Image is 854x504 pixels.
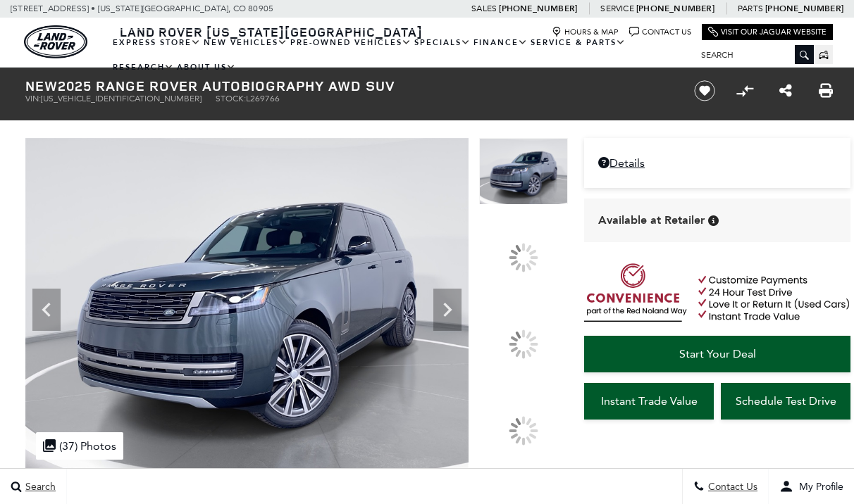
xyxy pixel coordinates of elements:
button: Compare vehicle [734,80,755,101]
img: New 2025 Belgravia Green Land Rover Autobiography image 1 [25,138,469,470]
img: Land Rover [24,25,87,58]
a: [PHONE_NUMBER] [636,3,714,14]
div: (37) Photos [36,432,123,460]
span: Parts [738,4,763,13]
span: Land Rover [US_STATE][GEOGRAPHIC_DATA] [120,23,423,40]
span: L269766 [246,94,280,103]
a: [STREET_ADDRESS] • [US_STATE][GEOGRAPHIC_DATA], CO 80905 [11,4,273,13]
span: Search [22,481,56,493]
a: Visit Our Jaguar Website [708,27,827,37]
a: Land Rover [US_STATE][GEOGRAPHIC_DATA] [111,23,431,40]
a: Pre-Owned Vehicles [289,30,413,55]
a: Contact Us [629,27,691,37]
a: Share this New 2025 Range Rover Autobiography AWD SUV [779,82,792,99]
a: Specials [413,30,472,55]
span: My Profile [793,481,843,493]
nav: Main Navigation [111,30,691,80]
a: Details [598,156,836,170]
h1: 2025 Range Rover Autobiography AWD SUV [25,78,670,94]
img: New 2025 Belgravia Green Land Rover Autobiography image 1 [479,138,568,205]
span: Stock: [216,94,246,103]
a: [PHONE_NUMBER] [499,3,577,14]
a: Hours & Map [552,27,619,37]
span: Contact Us [705,481,757,493]
input: Search [691,46,814,63]
button: Save vehicle [689,80,720,102]
a: Schedule Test Drive [721,383,850,420]
span: Available at Retailer [598,213,705,228]
span: VIN: [25,94,41,103]
span: Start Your Deal [679,347,756,360]
span: [US_VEHICLE_IDENTIFICATION_NUMBER] [41,94,202,103]
a: [PHONE_NUMBER] [765,3,843,14]
span: Service [600,4,633,13]
span: Sales [471,4,497,13]
a: Finance [472,30,529,55]
a: New Vehicles [202,30,289,55]
a: land-rover [24,25,87,58]
a: EXPRESS STORE [111,30,202,55]
div: Vehicle is in stock and ready for immediate delivery. Due to demand, availability is subject to c... [708,215,719,226]
button: user-profile-menu [769,469,854,504]
span: Instant Trade Value [601,394,698,408]
a: Research [111,55,175,80]
a: Instant Trade Value [584,383,714,420]
span: Schedule Test Drive [736,394,836,408]
a: Print this New 2025 Range Rover Autobiography AWD SUV [819,82,833,99]
a: Service & Parts [529,30,627,55]
a: About Us [175,55,237,80]
a: Start Your Deal [584,336,850,372]
strong: New [25,76,58,95]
